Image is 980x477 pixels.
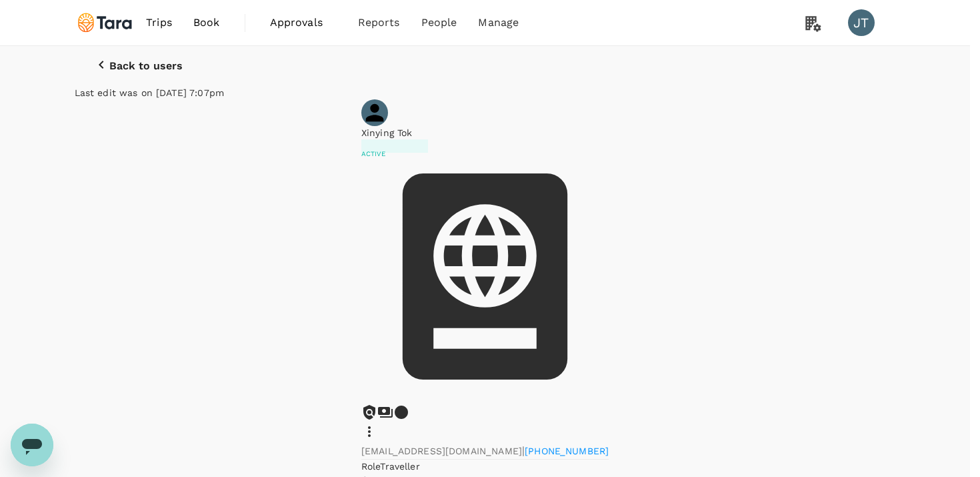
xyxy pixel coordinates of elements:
[358,15,400,31] span: Reports
[361,461,381,472] span: Role
[525,446,609,456] span: [PHONE_NUMBER]
[361,127,413,138] span: Xinying Tok
[380,461,419,472] span: Traveller
[75,8,136,37] img: Tara Climate Ltd
[522,444,525,457] span: |
[146,15,172,31] span: Trips
[478,15,519,31] span: Manage
[361,149,428,159] p: Active
[421,15,457,31] span: People
[361,446,522,456] span: [EMAIL_ADDRESS][DOMAIN_NAME]
[75,86,896,99] p: Last edit was on [DATE] 7:07pm
[193,15,220,31] span: Book
[109,60,183,72] p: Back to users
[270,15,337,31] span: Approvals
[848,9,875,36] div: JT
[11,424,53,466] iframe: Button to launch messaging window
